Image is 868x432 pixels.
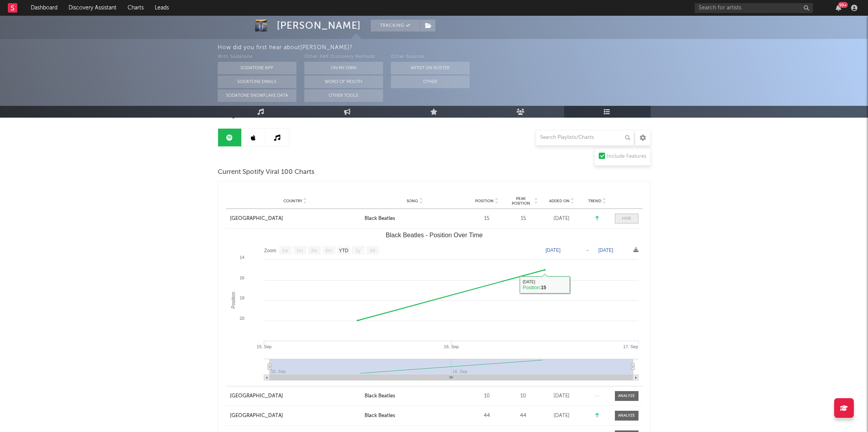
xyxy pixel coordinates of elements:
text: [DATE] [546,247,561,253]
div: With Sodatone [218,52,296,62]
span: Song [407,199,418,203]
a: [GEOGRAPHIC_DATA] [230,392,361,400]
text: → [585,247,590,253]
a: Black Beatles [365,412,465,420]
div: 44 [509,412,538,420]
div: [DATE] [542,215,581,223]
div: [DATE] [542,412,581,420]
text: All [370,248,375,253]
div: 10 [469,392,505,400]
div: [GEOGRAPHIC_DATA] [230,412,283,420]
text: Position [231,292,236,309]
button: Other Tools [304,89,383,102]
text: 20 [239,316,244,321]
button: Sodatone Emails [218,76,296,88]
div: 10 [509,392,538,400]
button: Other [391,76,470,88]
div: Include Features [607,152,646,161]
button: Sodatone Snowflake Data [218,89,296,102]
button: 99+ [836,5,841,11]
div: 44 [469,412,505,420]
input: Search for artists [695,3,813,13]
text: YTD [339,248,348,253]
text: 16 [239,275,244,280]
text: Black Beatles - Position Over Time [385,232,482,238]
div: Other Sources [391,52,470,62]
button: On My Own [304,62,383,74]
div: Other A&R Discovery Methods [304,52,383,62]
a: Black Beatles [365,215,465,223]
div: [GEOGRAPHIC_DATA] [230,215,283,223]
svg: Black Beatles - Position Over Time [226,229,642,386]
text: [DATE] [598,247,613,253]
text: 18 [239,295,244,300]
text: Zoom [264,248,276,253]
span: Current Spotify Viral 100 Charts [218,168,315,177]
span: Trend [588,199,601,203]
a: Black Beatles [365,392,465,400]
a: [GEOGRAPHIC_DATA] [230,412,361,420]
div: [PERSON_NAME] [277,20,361,31]
div: 99 + [838,2,848,8]
input: Search Playlists/Charts [536,130,634,146]
span: Playlists/Charts [218,109,292,118]
div: Black Beatles [365,412,395,420]
button: Artist on Roster [391,62,470,74]
div: 15 [509,215,538,223]
button: Tracking [371,20,420,31]
div: Black Beatles [365,215,395,223]
text: 1m [296,248,303,253]
text: 15. Sep [257,344,272,349]
button: Sodatone App [218,62,296,74]
div: [GEOGRAPHIC_DATA] [230,392,283,400]
button: Word Of Mouth [304,76,383,88]
text: 1y [355,248,361,253]
span: Added On [549,199,570,203]
text: 6m [325,248,332,253]
text: 16. Sep [444,344,459,349]
div: [DATE] [542,392,581,400]
text: 3m [311,248,317,253]
a: [GEOGRAPHIC_DATA] [230,215,361,223]
div: Black Beatles [365,392,395,400]
span: Position [475,199,494,203]
text: 1w [282,248,288,253]
div: 15 [469,215,505,223]
span: Peak Position [509,196,533,206]
span: Country [283,199,302,203]
text: 14 [239,255,244,260]
text: 17. Sep [623,344,638,349]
